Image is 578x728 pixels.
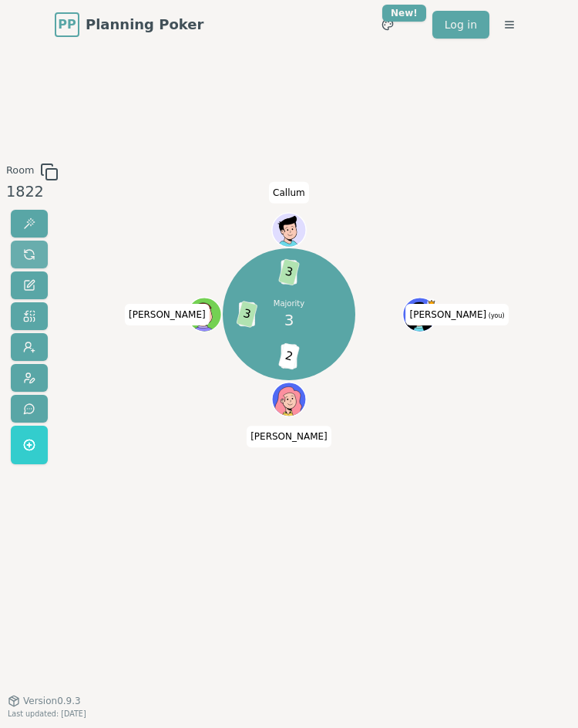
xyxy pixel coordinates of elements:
[11,426,48,464] button: Get a named room
[406,304,509,325] span: Click to change your name
[8,695,81,707] button: Version0.9.3
[11,302,48,330] button: Change deck
[278,342,300,369] span: 2
[11,241,48,268] button: Reset votes
[404,298,435,330] button: Click to change your avatar
[269,181,309,203] span: Click to change your name
[86,14,203,35] span: Planning Poker
[55,12,203,37] a: PPPlanning Poker
[427,298,435,307] span: Pamela is the host
[278,258,300,285] span: 3
[374,11,402,39] button: New!
[274,298,304,308] p: Majority
[247,426,331,447] span: Click to change your name
[382,5,426,22] div: New!
[58,15,76,34] span: PP
[6,163,34,181] span: Room
[239,302,255,326] span: 2
[11,271,48,299] button: Change name
[281,345,297,369] span: 3
[11,395,48,423] button: Send feedback
[6,181,59,204] div: 1822
[11,333,48,361] button: Participate
[11,210,48,238] button: Reveal votes
[125,304,210,325] span: Click to change your name
[284,308,294,332] span: 3
[23,695,81,707] span: Version 0.9.3
[281,261,297,285] span: 2
[11,364,48,392] button: Change avatar
[486,312,505,319] span: (you)
[236,301,257,328] span: 3
[8,709,86,718] span: Last updated: [DATE]
[432,11,489,39] a: Log in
